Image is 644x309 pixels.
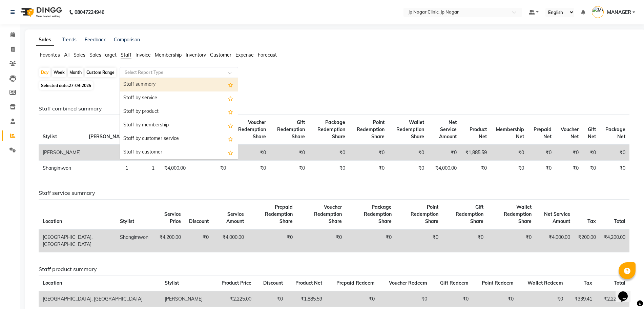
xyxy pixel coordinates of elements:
[473,291,518,307] td: ₹0
[17,3,64,22] img: logo
[39,190,629,196] h6: Staff service summary
[43,133,57,140] span: Stylist
[536,229,574,252] td: ₹4,000.00
[120,132,238,146] div: Staff by customer service
[68,68,83,77] div: Month
[605,126,625,140] span: Package Net
[230,145,270,161] td: ₹0
[120,105,238,119] div: Staff by product
[120,78,238,160] ng-dropdown-panel: Options list
[389,145,428,161] td: ₹0
[389,161,428,176] td: ₹0
[152,229,185,252] td: ₹4,200.00
[89,133,128,140] span: [PERSON_NAME]
[428,161,461,176] td: ₹4,000.00
[69,83,91,88] span: 27-09-2025
[295,280,322,286] span: Product Net
[336,280,375,286] span: Prepaid Redeem
[440,280,469,286] span: Gift Redeem
[534,126,552,140] span: Prepaid Net
[39,266,629,272] h6: Staff product summary
[75,3,104,22] b: 08047224946
[600,229,629,252] td: ₹4,200.00
[159,161,190,176] td: ₹4,000.00
[396,119,424,140] span: Wallet Redemption Share
[496,126,524,140] span: Membership Net
[556,161,583,176] td: ₹0
[114,37,140,43] a: Comparison
[258,52,277,58] span: Forecast
[461,145,491,161] td: ₹1,885.59
[588,126,596,140] span: Gift Net
[614,280,625,286] span: Total
[431,291,473,307] td: ₹0
[120,119,238,132] div: Staff by membership
[164,211,181,224] span: Service Price
[326,291,379,307] td: ₹0
[238,119,266,140] span: Voucher Redemption Share
[228,94,233,102] span: Add this report to Favorites List
[235,52,254,58] span: Expense
[85,68,116,77] div: Custom Range
[43,218,62,224] span: Location
[491,161,528,176] td: ₹0
[230,161,270,176] td: ₹0
[120,218,134,224] span: Stylist
[226,211,244,224] span: Service Amount
[39,291,161,307] td: [GEOGRAPHIC_DATA], [GEOGRAPHIC_DATA]
[121,52,131,58] span: Staff
[456,204,483,224] span: Gift Redemption Share
[487,229,536,252] td: ₹0
[349,145,389,161] td: ₹0
[411,204,438,224] span: Point Redemption Share
[120,91,238,105] div: Staff by service
[309,161,349,176] td: ₹0
[39,161,85,176] td: Shangimwon
[74,52,85,58] span: Sales
[567,291,596,307] td: ₹339.41
[442,229,488,252] td: ₹0
[132,161,159,176] td: 1
[186,52,206,58] span: Inventory
[614,218,625,224] span: Total
[600,161,629,176] td: ₹0
[528,145,555,161] td: ₹0
[528,161,555,176] td: ₹0
[52,68,66,77] div: Week
[39,81,93,90] span: Selected date:
[43,280,62,286] span: Location
[556,145,583,161] td: ₹0
[228,121,233,129] span: Add this report to Favorites List
[85,161,132,176] td: 1
[39,68,50,77] div: Day
[64,52,69,58] span: All
[213,291,256,307] td: ₹2,225.00
[364,204,392,224] span: Package Redemption Share
[287,291,326,307] td: ₹1,885.59
[461,161,491,176] td: ₹0
[270,161,309,176] td: ₹0
[314,204,342,224] span: Voucher Redemption Share
[270,145,309,161] td: ₹0
[40,52,60,58] span: Favorites
[596,291,629,307] td: ₹2,225.00
[165,280,179,286] span: Stylist
[213,229,248,252] td: ₹4,000.00
[518,291,567,307] td: ₹0
[116,229,152,252] td: Shangimwon
[428,145,461,161] td: ₹0
[255,291,287,307] td: ₹0
[470,126,487,140] span: Product Net
[346,229,396,252] td: ₹0
[136,52,151,58] span: Invoice
[607,9,631,16] span: MANAGER
[600,145,629,161] td: ₹0
[583,161,600,176] td: ₹0
[228,108,233,116] span: Add this report to Favorites List
[491,145,528,161] td: ₹0
[248,229,297,252] td: ₹0
[583,145,600,161] td: ₹0
[587,218,596,224] span: Tax
[155,52,182,58] span: Membership
[616,282,637,302] iframe: chat widget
